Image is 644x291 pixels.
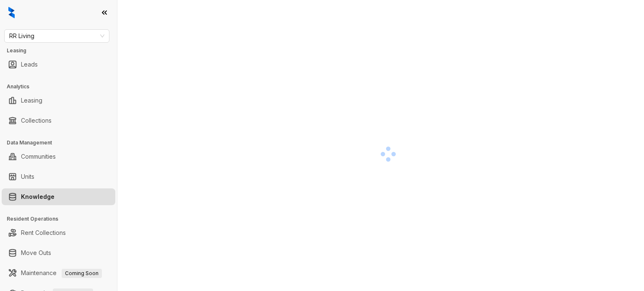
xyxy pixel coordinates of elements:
li: Collections [2,112,115,129]
a: Leasing [21,92,42,109]
a: Collections [21,112,52,129]
a: Units [21,168,34,185]
h3: Resident Operations [7,215,117,223]
span: RR Living [9,30,104,42]
a: Rent Collections [21,224,66,241]
h3: Leasing [7,47,117,54]
a: Move Outs [21,245,51,261]
a: Leads [21,56,38,73]
li: Communities [2,148,115,165]
a: Knowledge [21,188,55,205]
img: logo [8,7,15,18]
li: Rent Collections [2,224,115,241]
li: Move Outs [2,245,115,261]
li: Maintenance [2,265,115,281]
li: Knowledge [2,188,115,205]
li: Leasing [2,92,115,109]
a: Communities [21,148,56,165]
li: Units [2,168,115,185]
span: Coming Soon [62,269,102,278]
h3: Data Management [7,139,117,147]
li: Leads [2,56,115,73]
h3: Analytics [7,83,117,90]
